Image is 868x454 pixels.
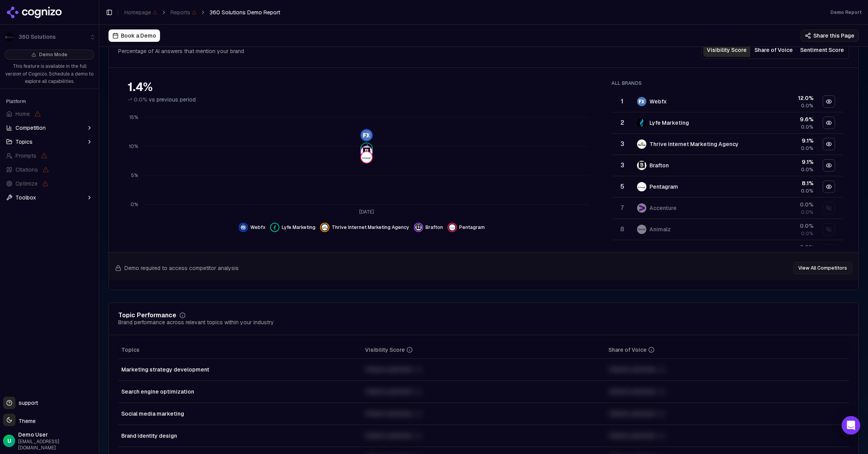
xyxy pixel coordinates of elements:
[15,180,38,187] span: Optimize
[753,137,813,144] div: 9.1 %
[365,431,603,440] div: Unlock premium
[118,47,244,55] div: Percentage of AI answers that mention your brand
[608,431,846,440] div: Unlock premium
[649,183,678,191] div: Pentagram
[605,341,849,359] th: shareOfVoice
[637,182,646,191] img: pentagram
[320,223,409,232] button: Hide thrive internet marketing agency data
[124,264,239,272] span: Demo required to access competitor analysis
[7,437,11,445] span: U
[612,91,843,112] tr: 1webfxWebfx12.0%0.0%Hide webfx data
[210,9,280,16] span: 360 Solutions Demo Report
[801,167,813,173] span: 0.0%
[753,222,813,230] div: 0.0 %
[3,136,96,148] button: Topics
[823,159,835,172] button: Hide brafton data
[121,410,359,418] div: Social media marketing
[637,118,646,127] img: lyfe marketing
[170,9,196,16] span: Reports
[3,122,96,134] button: Competition
[118,341,362,359] th: Topics
[3,95,96,108] div: Platform
[637,161,646,170] img: brafton
[131,202,138,208] tspan: 0%
[615,118,629,127] div: 2
[612,112,843,134] tr: 2lyfe marketingLyfe Marketing9.6%0.0%Hide lyfe marketing data
[637,139,646,149] img: thrive internet marketing agency
[362,341,606,359] th: visibilityScore
[615,97,629,106] div: 1
[637,97,646,106] img: webfx
[5,63,94,86] p: This feature is available in the full version of Cognizo. Schedule a demo to explore all capabili...
[124,9,157,16] span: Homepage
[15,152,36,160] span: Prompts
[830,9,862,15] div: Demo Report
[612,176,843,198] tr: 5pentagramPentagram8.1%0.0%Hide pentagram data
[611,80,843,86] div: All Brands
[801,188,813,194] span: 0.0%
[801,103,813,109] span: 0.0%
[608,365,846,374] div: Unlock premium
[282,224,315,230] span: Lyfe Marketing
[823,244,835,257] button: Show behance data
[637,225,646,234] img: animalz
[615,139,629,149] div: 3
[608,409,846,418] div: Unlock premium
[823,202,835,214] button: Show accenture data
[121,366,359,373] div: Marketing strategy development
[124,9,280,16] nav: breadcrumb
[612,219,843,240] tr: 8animalzAnimalz0.0%0.0%Show animalz data
[823,138,835,150] button: Hide thrive internet marketing agency data
[703,43,750,57] button: Visibility Score
[449,224,455,230] img: pentagram
[365,365,603,374] div: Unlock premium
[121,388,359,396] div: Search engine optimization
[121,346,139,354] span: Topics
[415,224,422,230] img: brafton
[612,155,843,176] tr: 3braftonBrafton9.1%0.0%Hide brafton data
[615,203,629,213] div: 7
[801,230,813,237] span: 0.0%
[448,223,485,232] button: Hide pentagram data
[15,399,38,407] span: support
[753,179,813,187] div: 8.1 %
[15,110,30,118] span: Home
[649,98,667,105] div: Webfx
[753,201,813,208] div: 0.0 %
[361,152,372,163] img: pentagram
[649,204,677,212] div: Accenture
[127,80,596,94] div: 1.4%
[637,203,646,213] img: accenture
[359,209,374,215] tspan: [DATE]
[239,223,265,232] button: Hide webfx data
[118,318,274,326] div: Brand performance across relevant topics within your industry
[270,223,315,232] button: Hide lyfe marketing data
[15,418,36,425] span: Theme
[823,117,835,129] button: Hide lyfe marketing data
[149,96,196,103] span: vs previous period
[612,240,843,261] tr: 0.0%Show behance data
[797,43,847,57] button: Sentiment Score
[414,223,443,232] button: Hide brafton data
[272,224,278,230] img: lyfe marketing
[425,224,443,230] span: Brafton
[3,191,96,204] button: Toolbox
[753,158,813,166] div: 9.1 %
[801,124,813,130] span: 0.0%
[612,198,843,219] tr: 7accentureAccenture0.0%0.0%Show accenture data
[753,243,813,251] div: 0.0 %
[615,161,629,170] div: 3
[793,262,852,274] button: View All Competitors
[15,124,46,132] span: Competition
[801,209,813,215] span: 0.0%
[842,416,860,435] div: Open Intercom Messenger
[361,130,372,141] img: webfx
[823,181,835,193] button: Hide pentagram data
[332,224,409,230] span: Thrive Internet Marketing Agency
[240,224,246,230] img: webfx
[18,439,96,451] span: [EMAIL_ADDRESS][DOMAIN_NAME]
[615,182,629,191] div: 5
[823,95,835,108] button: Hide webfx data
[753,115,813,123] div: 9.6 %
[361,144,372,155] img: lyfe marketing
